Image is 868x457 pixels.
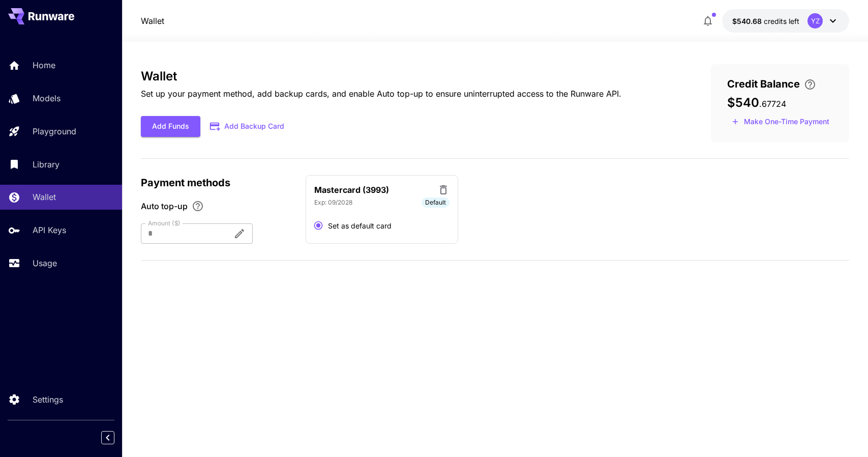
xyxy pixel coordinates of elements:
[141,69,621,83] h3: Wallet
[33,257,57,269] p: Usage
[328,220,392,231] span: Set as default card
[148,219,181,227] label: Amount ($)
[141,200,188,212] span: Auto top-up
[800,78,820,91] button: Enter your card details and choose an Auto top-up amount to avoid service interruptions. We'll au...
[722,9,849,33] button: $540.67724YZ
[807,13,823,28] div: YZ
[33,92,61,104] p: Models
[101,431,114,444] button: Collapse sidebar
[141,15,164,27] a: Wallet
[109,429,122,447] div: Collapse sidebar
[422,198,450,207] span: Default
[314,198,352,207] p: Exp: 09/2028
[141,88,621,100] p: Set up your payment method, add backup cards, and enable Auto top-up to ensure uninterrupted acce...
[727,95,759,110] span: $540
[727,76,800,92] span: Credit Balance
[200,117,295,136] button: Add Backup Card
[33,59,55,71] p: Home
[33,393,63,406] p: Settings
[764,17,799,25] span: credits left
[33,125,76,137] p: Playground
[314,184,389,196] p: Mastercard (3993)
[141,15,164,27] nav: breadcrumb
[759,99,786,109] span: . 67724
[141,116,200,137] button: Add Funds
[732,16,799,26] div: $540.67724
[188,200,208,212] button: Enable Auto top-up to ensure uninterrupted service. We'll automatically bill the chosen amount wh...
[33,158,59,170] p: Library
[732,17,764,25] span: $540.68
[727,114,834,130] button: Make a one-time, non-recurring payment
[141,175,293,190] p: Payment methods
[33,191,56,203] p: Wallet
[33,224,66,236] p: API Keys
